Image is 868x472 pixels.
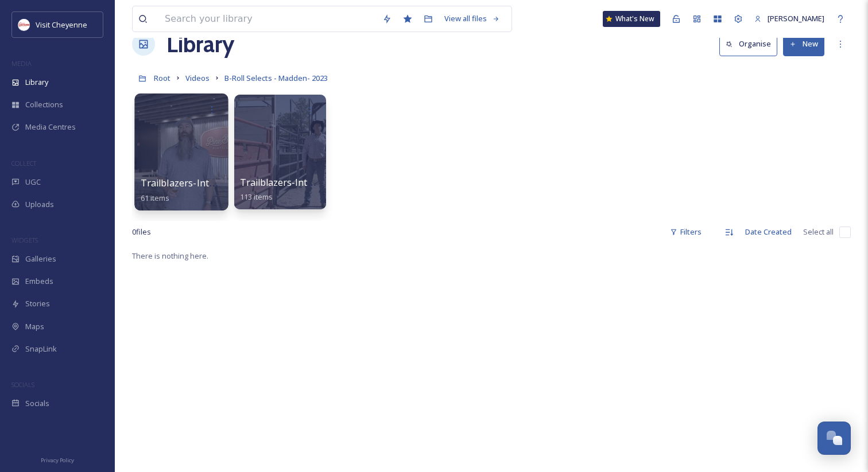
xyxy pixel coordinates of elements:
[36,19,87,30] span: Visit Cheyenne
[11,380,34,389] span: SOCIALS
[25,122,76,132] span: Media Centres
[25,177,41,188] span: UGC
[817,422,851,455] button: Open Chat
[224,71,328,85] a: B-Roll Selects - Madden- 2023
[603,11,660,27] a: What's New
[25,99,63,110] span: Collections
[803,227,834,237] span: Select all
[25,77,48,88] span: Library
[224,73,328,83] span: B-Roll Selects - Madden- 2023
[41,453,74,466] a: Privacy Policy
[719,32,783,56] a: Organise
[154,71,170,85] a: Root
[41,457,74,464] span: Privacy Policy
[185,71,210,85] a: Videos
[719,32,777,56] button: Organise
[132,227,151,237] span: 0 file s
[166,27,234,61] a: Library
[783,32,824,56] button: New
[18,19,30,30] img: visit_cheyenne_logo.jpeg
[439,7,506,30] a: View all files
[25,344,57,354] span: SnapLink
[185,73,210,83] span: Videos
[25,253,56,264] span: Galleries
[240,177,379,202] a: Trailblazers-Interviews-Round 2113 items
[25,199,54,210] span: Uploads
[159,6,377,32] input: Search your library
[11,59,32,68] span: MEDIA
[141,178,282,203] a: Trailblazers-Interviews-Round 161 items
[739,221,797,243] div: Date Created
[25,321,44,332] span: Maps
[132,251,208,261] span: There is nothing here.
[664,221,707,243] div: Filters
[141,177,282,189] span: Trailblazers-Interviews-Round 1
[25,398,49,409] span: Socials
[749,7,830,30] a: [PERSON_NAME]
[25,298,50,309] span: Stories
[240,192,273,202] span: 113 items
[25,276,53,287] span: Embeds
[11,159,36,167] span: COLLECT
[240,176,379,189] span: Trailblazers-Interviews-Round 2
[141,192,170,202] span: 61 items
[11,236,38,244] span: WIDGETS
[768,13,824,24] span: [PERSON_NAME]
[154,73,170,83] span: Root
